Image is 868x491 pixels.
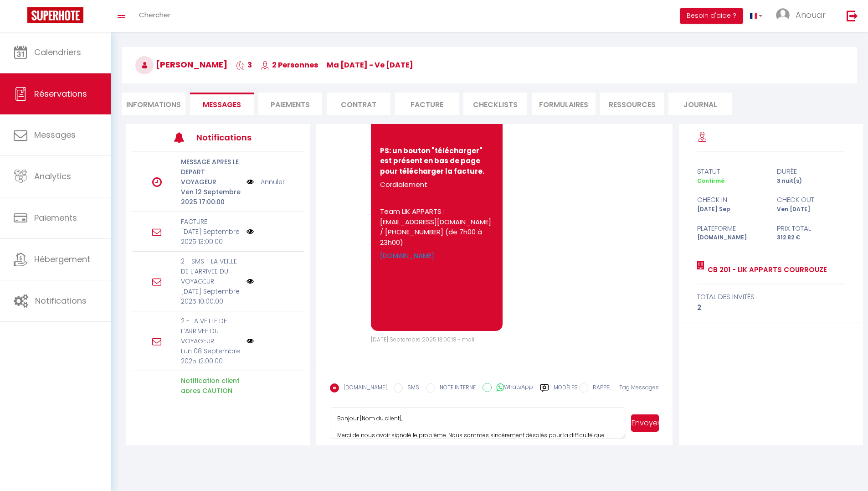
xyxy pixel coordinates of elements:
[196,127,268,148] h3: Notifications
[261,177,285,187] a: Annuler
[691,233,771,242] div: [DOMAIN_NAME]
[139,10,170,20] span: Chercher
[34,171,71,182] span: Analytics
[691,194,771,205] div: check in
[492,383,533,393] label: WhatsApp
[697,177,724,185] span: Confirmé
[771,223,851,234] div: Prix total
[35,295,87,306] span: Notifications
[339,383,387,393] label: [DOMAIN_NAME]
[532,93,596,115] li: FORMULAIRES
[691,223,771,234] div: Plateforme
[771,177,851,186] div: 3 nuit(s)
[181,286,241,306] p: [DATE] Septembre 2025 10:00:00
[619,383,659,391] span: Tag Messages
[34,212,77,223] span: Paiements
[181,227,241,247] p: [DATE] Septembre 2025 13:00:00
[697,291,845,302] div: total des invités
[403,383,419,393] label: SMS
[847,10,858,21] img: logout
[435,383,476,393] label: NOTE INTERNE
[776,8,790,22] img: ...
[771,194,851,205] div: check out
[327,60,413,70] span: ma [DATE] - ve [DATE]
[135,59,227,70] span: [PERSON_NAME]
[771,166,851,177] div: durée
[203,99,241,110] span: Messages
[247,337,254,345] img: NO IMAGE
[600,93,664,115] li: Ressources
[380,207,493,248] p: Team LIK APPARTS : [EMAIL_ADDRESS][DOMAIN_NAME] / [PHONE_NUMBER] (de 7h00 à 23h00)
[7,4,35,31] button: Ouvrir le widget de chat LiveChat
[704,264,827,275] a: CB 201 - LIK APPARTS COURROUZE
[771,205,851,214] div: Ven [DATE]
[697,302,845,313] div: 2
[247,177,254,187] img: NO IMAGE
[380,146,484,176] strong: PS: un bouton "télécharger" est présent en bas de page pour télécharger la facture.
[122,93,185,115] li: Informations
[34,253,90,265] span: Hébergement
[181,316,241,346] p: 2 - LA VEILLE DE L’ARRIVEE DU VOYAGEUR
[34,47,81,58] span: Calendriers
[34,129,76,140] span: Messages
[181,256,241,286] p: 2 - SMS - LA VEILLE DE L’ARRIVEE DU VOYAGEUR
[181,187,241,207] p: Ven 12 Septembre 2025 17:00:00
[181,217,241,227] p: FACTURE
[554,383,578,399] label: Modèles
[463,93,527,115] li: CHECKLISTS
[796,9,826,21] span: Anouar
[258,93,322,115] li: Paiements
[261,60,318,70] span: 2 Personnes
[631,414,659,432] button: Envoyer
[668,93,732,115] li: Journal
[691,205,771,214] div: [DATE] Sep
[680,8,743,24] button: Besoin d'aide ?
[181,346,241,366] p: Lun 08 Septembre 2025 12:00:00
[181,376,241,406] p: Notification client apres CAUTION automatique KO
[771,233,851,242] div: 312.82 €
[691,166,771,177] div: statut
[327,93,390,115] li: Contrat
[380,251,434,260] a: [DOMAIN_NAME]
[236,60,252,70] span: 3
[395,93,459,115] li: Facture
[380,180,493,190] p: Cordialement
[588,383,611,393] label: RAPPEL
[247,278,254,285] img: NO IMAGE
[27,7,83,23] img: Super Booking
[371,336,474,343] span: [DATE] Septembre 2025 13:00:18 - mail
[181,157,241,187] p: MESSAGE APRES LE DEPART VOYAGEUR
[247,228,254,235] img: NO IMAGE
[34,88,87,99] span: Réservations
